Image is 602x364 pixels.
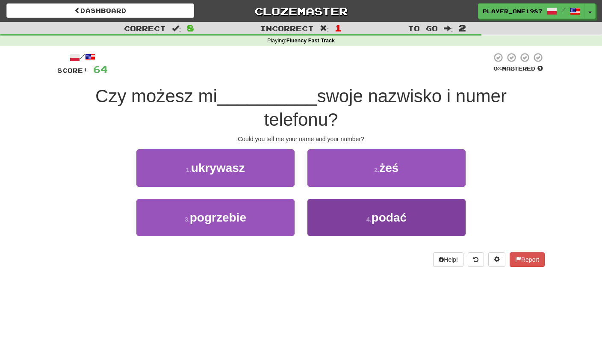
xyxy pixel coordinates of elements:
[185,216,190,223] small: 3 .
[320,25,329,32] span: :
[307,199,466,236] button: 4.podać
[186,166,191,173] small: 1 .
[6,3,194,18] a: Dashboard
[433,252,463,267] button: Help!
[191,161,245,175] span: ukrywasz
[561,7,566,13] span: /
[264,86,507,130] span: swoje nazwisko i numer telefonu?
[492,65,545,73] div: Mastered
[172,25,181,32] span: :
[95,86,217,106] span: Czy możesz mi
[510,252,545,267] button: Report
[187,23,194,33] span: 8
[136,199,295,236] button: 3.pogrzebie
[136,149,295,186] button: 1.ukrywasz
[366,216,372,223] small: 4 .
[260,24,314,33] span: Incorrect
[307,149,466,186] button: 2.żeś
[468,252,484,267] button: Round history (alt+y)
[57,67,88,74] span: Score:
[93,64,108,74] span: 64
[444,25,453,32] span: :
[57,135,545,143] div: Could you tell me your name and your number?
[57,52,108,63] div: /
[286,38,335,44] strong: Fluency Fast Track
[408,24,438,33] span: To go
[124,24,166,33] span: Correct
[217,86,317,106] span: __________
[335,23,342,33] span: 1
[459,23,466,33] span: 2
[493,65,502,72] span: 0 %
[207,3,395,18] a: Clozemaster
[372,211,407,224] span: podać
[190,211,246,224] span: pogrzebie
[375,166,380,173] small: 2 .
[379,161,398,175] span: żeś
[478,3,585,19] a: Player_one1987 /
[483,7,543,15] span: Player_one1987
